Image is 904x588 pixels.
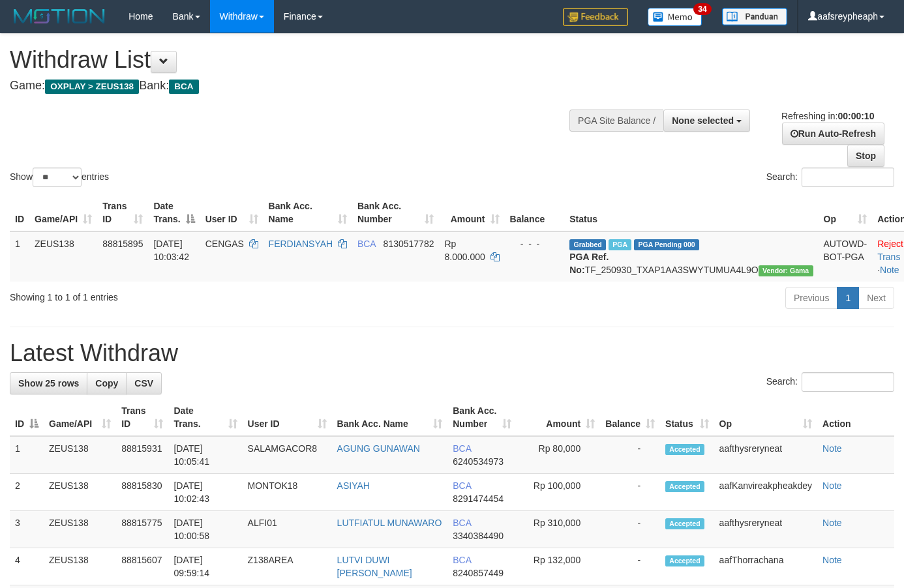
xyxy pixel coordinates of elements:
[600,436,660,474] td: -
[116,399,168,436] th: Trans ID: activate to sort column ascending
[10,168,109,187] label: Show entries
[785,287,837,309] a: Previous
[10,399,44,436] th: ID: activate to sort column descending
[10,372,87,394] a: Show 25 rows
[453,493,504,504] span: Copy 8291474454 to clipboard
[10,340,894,366] h1: Latest Withdraw
[337,480,370,491] a: ASIYAH
[10,548,44,585] td: 4
[693,3,711,15] span: 34
[205,239,244,249] span: CENGAS
[453,456,504,467] span: Copy 6240534973 to clipboard
[564,194,818,231] th: Status
[782,123,884,145] a: Run Auto-Refresh
[44,474,116,511] td: ZEUS138
[10,194,29,231] th: ID
[781,111,874,121] span: Refreshing in:
[126,372,162,394] a: CSV
[29,194,97,231] th: Game/API: activate to sort column ascending
[10,231,29,282] td: 1
[858,287,894,309] a: Next
[517,474,600,511] td: Rp 100,000
[447,399,517,436] th: Bank Acc. Number: activate to sort column ascending
[663,110,750,132] button: None selected
[168,548,242,585] td: [DATE] 09:59:14
[116,511,168,548] td: 88815775
[564,231,818,282] td: TF_250930_TXAP1AA3SWYTUMUA4L9O
[243,399,332,436] th: User ID: activate to sort column ascending
[10,436,44,474] td: 1
[44,436,116,474] td: ZEUS138
[880,265,899,275] a: Note
[453,568,504,578] span: Copy 8240857449 to clipboard
[439,194,504,231] th: Amount: activate to sort column ascending
[168,436,242,474] td: [DATE] 10:05:41
[95,378,118,389] span: Copy
[352,194,440,231] th: Bank Acc. Number: activate to sort column ascending
[877,239,903,249] a: Reject
[714,548,817,585] td: aafThorrachana
[44,511,116,548] td: ZEUS138
[517,399,600,436] th: Amount: activate to sort column ascending
[563,8,628,26] img: Feedback.jpg
[648,8,702,26] img: Button%20Memo.svg
[837,287,859,309] a: 1
[444,239,485,262] span: Rp 8.000.000
[337,555,412,578] a: LUTVI DUWI [PERSON_NAME]
[722,8,787,25] img: panduan.png
[453,531,504,541] span: Copy 3340384490 to clipboard
[517,436,600,474] td: Rp 80,000
[600,548,660,585] td: -
[600,399,660,436] th: Balance: activate to sort column ascending
[660,399,714,436] th: Status: activate to sort column ascending
[44,548,116,585] td: ZEUS138
[665,555,704,566] span: Accepted
[819,194,873,231] th: Op: activate to sort column ascending
[665,481,704,492] span: Accepted
[634,239,699,250] span: PGA Pending
[609,239,631,250] span: Marked by aafsolysreylen
[10,474,44,511] td: 2
[337,443,420,454] a: AGUNG GUNAWAN
[569,252,609,275] b: PGA Ref. No:
[337,518,442,528] a: LUTFIATUL MUNAWARO
[505,194,565,231] th: Balance
[200,194,264,231] th: User ID: activate to sort column ascending
[822,518,842,528] a: Note
[802,168,894,187] input: Search:
[665,518,704,529] span: Accepted
[116,474,168,511] td: 88815830
[510,237,560,250] div: - - -
[243,511,332,548] td: ALFI01
[269,239,333,249] a: FERDIANSYAH
[10,511,44,548] td: 3
[819,231,873,282] td: AUTOWD-BOT-PGA
[168,511,242,548] td: [DATE] 10:00:58
[714,511,817,548] td: aafthysreryneat
[243,436,332,474] td: SALAMGACOR8
[168,399,242,436] th: Date Trans.: activate to sort column ascending
[10,80,590,93] h4: Game: Bank:
[357,239,376,249] span: BCA
[332,399,448,436] th: Bank Acc. Name: activate to sort column ascending
[569,239,606,250] span: Grabbed
[714,474,817,511] td: aafKanvireakpheakdey
[847,145,884,167] a: Stop
[766,168,894,187] label: Search:
[453,443,471,454] span: BCA
[759,265,813,276] span: Vendor URL: https://trx31.1velocity.biz
[116,436,168,474] td: 88815931
[33,168,82,187] select: Showentries
[44,399,116,436] th: Game/API: activate to sort column ascending
[10,7,109,26] img: MOTION_logo.png
[766,372,894,392] label: Search:
[600,474,660,511] td: -
[29,231,97,282] td: ZEUS138
[18,378,79,389] span: Show 25 rows
[672,115,734,126] span: None selected
[517,548,600,585] td: Rp 132,000
[822,480,842,491] a: Note
[453,518,471,528] span: BCA
[453,555,471,565] span: BCA
[569,110,663,132] div: PGA Site Balance /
